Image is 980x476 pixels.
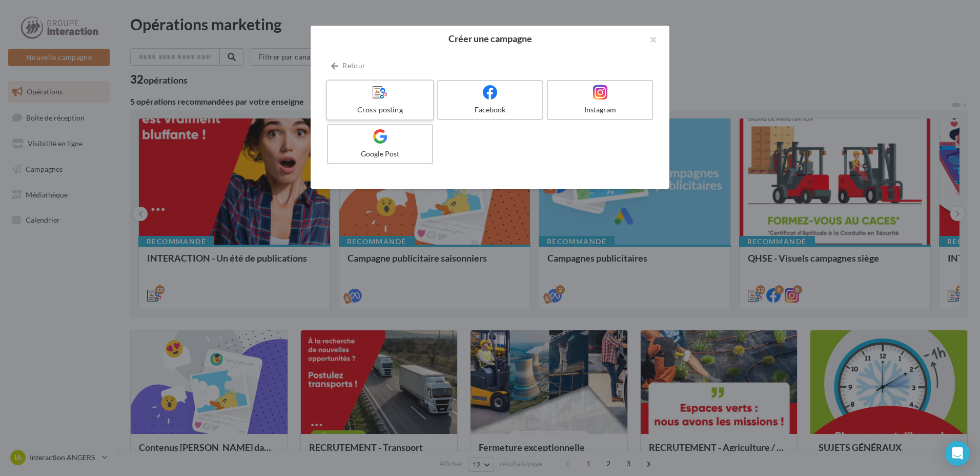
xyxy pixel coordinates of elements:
h2: Créer une campagne [327,34,653,43]
button: Retour [327,60,370,72]
div: Google Post [332,149,428,159]
div: Cross-posting [331,105,428,115]
div: Open Intercom Messenger [945,441,970,466]
div: Facebook [442,105,538,115]
div: Instagram [552,105,648,115]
